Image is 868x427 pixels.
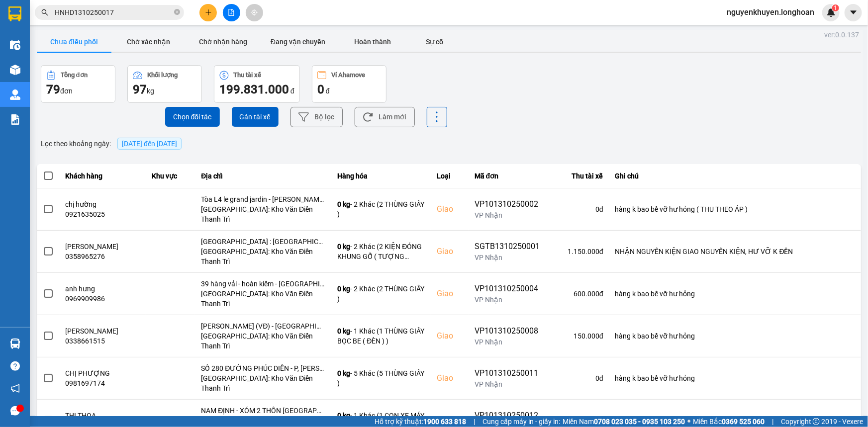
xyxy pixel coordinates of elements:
button: Bộ lọc [290,107,343,127]
div: Khối lượng [147,72,178,79]
div: 1.150.000 đ [552,247,603,256]
span: close-circle [174,8,180,17]
button: Chưa điều phối [37,32,111,52]
div: kg [133,82,196,97]
span: Gán tài xế [240,112,271,122]
div: đơn [46,82,110,97]
div: 0921635025 [66,209,140,219]
span: question-circle [10,361,20,371]
div: THỊ THOA [66,411,140,421]
div: [GEOGRAPHIC_DATA] : [GEOGRAPHIC_DATA], xã [GEOGRAPHIC_DATA], huyện [GEOGRAPHIC_DATA], [GEOGRAPHIC... [201,237,325,247]
div: VP101310250004 [475,283,540,295]
div: [PERSON_NAME] [66,326,140,336]
div: VP Nhận [475,379,540,389]
span: close-circle [174,9,180,15]
button: Khối lượng97kg [127,65,202,103]
div: Giao [437,203,463,215]
div: VP Nhận [475,253,540,262]
span: Hỗ trợ kỹ thuật: [375,416,466,427]
span: Chọn đối tác [173,112,212,122]
img: warehouse-icon [10,65,20,75]
span: 0 kg [337,369,350,377]
div: 0338661515 [66,336,140,346]
input: Tìm tên, số ĐT hoặc mã đơn [55,7,172,18]
button: file-add [223,4,240,21]
div: anh hưng [66,284,140,294]
div: NHẬN NGUYÊN KIỆN GIAO NGUYÊN KIỆN, HƯ VỠ K ĐỀN [615,247,855,256]
div: SGTB1310250001 [475,241,540,253]
div: - 2 Khác (2 THÙNG GIẤY ) [337,284,425,304]
th: Hàng hóa [331,164,431,188]
div: [GEOGRAPHIC_DATA]: Kho Văn Điển Thanh Trì [201,289,325,309]
div: - 1 Khác (1 THÙNG GIẤY BỌC BE ( ĐÈN ) ) [337,326,425,346]
img: icon-new-feature [827,8,836,17]
button: plus [199,4,217,21]
div: Tòa L4 le grand jardin - [PERSON_NAME] phúc đồng - [GEOGRAPHIC_DATA] - [GEOGRAPHIC_DATA] [201,194,325,204]
th: Ghi chú [609,164,861,188]
div: 0 đ [552,373,603,383]
div: Giao [437,330,463,342]
span: 79 [46,83,60,96]
button: Hoàn thành [335,32,410,52]
div: [PERSON_NAME] (VĐ) - [GEOGRAPHIC_DATA]): Bến xe [GEOGRAPHIC_DATA] [201,321,325,331]
span: 15/10/2025 đến 15/10/2025 [122,140,177,148]
sup: 1 [832,4,839,11]
span: 0 kg [337,412,350,420]
div: VP101310250008 [475,325,540,337]
span: 1 [834,4,837,11]
div: VP101310250002 [475,198,540,210]
span: message [10,406,20,416]
div: CHỊ PHƯỢNG [66,368,140,378]
div: hàng k bao bể vỡ hư hỏng ( THU THEO ÁP ) [615,204,855,214]
div: ver: 0.0.137 [824,30,859,40]
div: Tổng đơn [61,72,88,79]
button: Ví Ahamove0 đ [312,65,386,103]
th: Khách hàng [60,164,146,188]
div: Thu tài xế [552,170,603,182]
span: notification [10,384,20,393]
div: 0969909986 [66,294,140,304]
div: CÓ CHÌA KHÓA VÀ CAVET ĐI KÈM [615,416,855,426]
span: Lọc theo khoảng ngày : [41,138,111,149]
div: [GEOGRAPHIC_DATA]: Kho Văn Điển Thanh Trì [201,373,325,393]
div: VP Nhận [475,295,540,305]
div: - 5 Khác (5 THÙNG GIẤY ) [337,368,425,388]
span: aim [251,9,258,16]
div: SỐ 280 ĐƯỜNG PHÚC DIỄN - P, [PERSON_NAME] - [GEOGRAPHIC_DATA] [201,363,325,373]
strong: 1900 633 818 [423,418,466,426]
button: Chọn đối tác [165,107,220,127]
button: Chờ nhận hàng [186,32,261,52]
div: hàng k bao bể vỡ hư hỏng [615,373,855,383]
span: ⚪️ [687,420,690,424]
button: aim [246,4,263,21]
div: 0 đ [552,416,603,426]
button: Đang vận chuyển [261,32,335,52]
div: hàng k bao bể vỡ hư hỏng [615,289,855,299]
div: Giao [437,372,463,384]
span: copyright [813,418,820,425]
div: 0981697174 [66,378,140,388]
th: Địa chỉ [195,164,331,188]
span: 0 kg [337,285,350,293]
div: 39 hàng vải - hoàn kiếm - [GEOGRAPHIC_DATA] [201,279,325,289]
th: Mã đơn [469,164,546,188]
div: chị hường [66,199,140,209]
button: Sự cố [410,32,460,52]
div: VP Nhận [475,337,540,347]
img: warehouse-icon [10,40,20,50]
div: VP101310250012 [475,410,540,422]
div: Giao [437,415,463,427]
div: 0358965276 [66,252,140,261]
span: 0 kg [337,200,350,208]
span: caret-down [849,8,858,17]
button: Tổng đơn79đơn [41,65,115,103]
img: warehouse-icon [10,89,20,100]
th: Khu vực [146,164,195,188]
span: Cung cấp máy in - giấy in: [482,416,560,427]
div: [PERSON_NAME] [66,242,140,252]
span: | [474,416,475,427]
th: Loại [431,164,469,188]
span: | [772,416,773,427]
div: - 2 Khác (2 KIỆN ĐÓNG KHUNG GỖ ( TƯỢNG [DEMOGRAPHIC_DATA] GỬI )) [337,242,425,261]
strong: 0708 023 035 - 0935 103 250 [594,418,685,426]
